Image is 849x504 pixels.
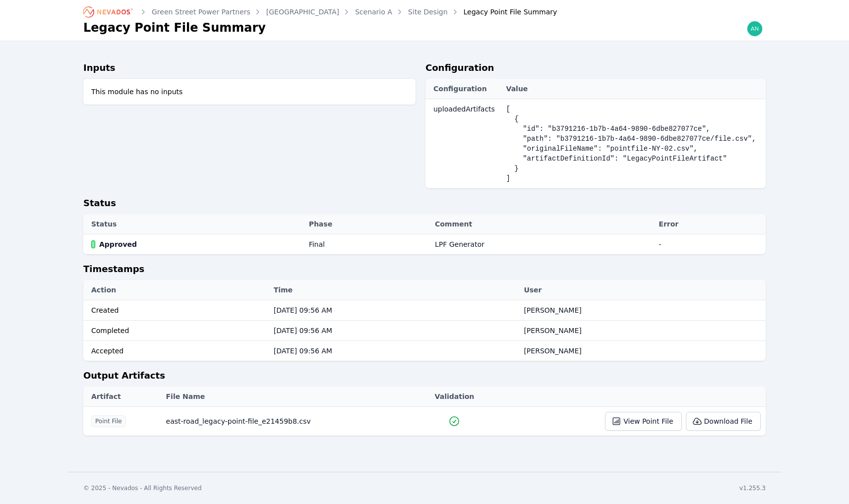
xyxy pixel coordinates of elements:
[654,234,766,255] td: -
[83,387,161,407] th: Artifact
[83,196,766,214] h2: Status
[747,21,763,37] img: andrew@nevados.solar
[519,321,766,341] td: [PERSON_NAME]
[83,4,557,20] nav: Breadcrumb
[506,104,761,183] pre: [ { "id": "b3791216-1b7b-4a64-9890-6dbe827077ce", "path": "b3791216-1b7b-4a64-9890-6dbe827077ce/f...
[309,239,325,249] div: Final
[91,305,264,315] div: Created
[83,262,766,280] h2: Timestamps
[654,214,766,234] th: Error
[269,300,519,321] td: [DATE] 09:56 AM
[83,79,416,105] div: This module has no inputs
[91,346,264,356] div: Accepted
[519,280,766,300] th: User
[304,214,430,234] th: Phase
[166,417,311,425] span: east-road_legacy-point-file_e21459b8.csv
[152,7,250,17] a: Green Street Power Partners
[83,61,416,79] h2: Inputs
[83,214,304,234] th: Status
[269,341,519,361] td: [DATE] 09:56 AM
[519,341,766,361] td: [PERSON_NAME]
[433,105,495,113] span: uploadedArtifacts
[686,412,761,431] button: Download File
[450,7,557,17] div: Legacy Point File Summary
[269,280,519,300] th: Time
[425,61,766,79] h2: Configuration
[91,326,264,336] div: Completed
[83,484,202,492] div: © 2025 - Nevados - All Rights Reserved
[83,369,766,387] h2: Output Artifacts
[408,7,448,17] a: Site Design
[414,387,495,407] th: Validation
[266,7,339,17] a: [GEOGRAPHIC_DATA]
[91,415,126,427] span: Point File
[83,280,269,300] th: Action
[161,387,414,407] th: File Name
[739,484,766,492] div: v1.255.3
[430,214,654,234] th: Comment
[425,79,501,99] th: Configuration
[448,415,460,427] div: Completed
[83,20,266,36] h1: Legacy Point File Summary
[430,234,654,255] td: LPF Generator
[501,79,766,99] th: Value
[99,239,137,249] span: Approved
[605,412,681,431] button: View Point File
[519,300,766,321] td: [PERSON_NAME]
[269,321,519,341] td: [DATE] 09:56 AM
[355,7,392,17] a: Scenario A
